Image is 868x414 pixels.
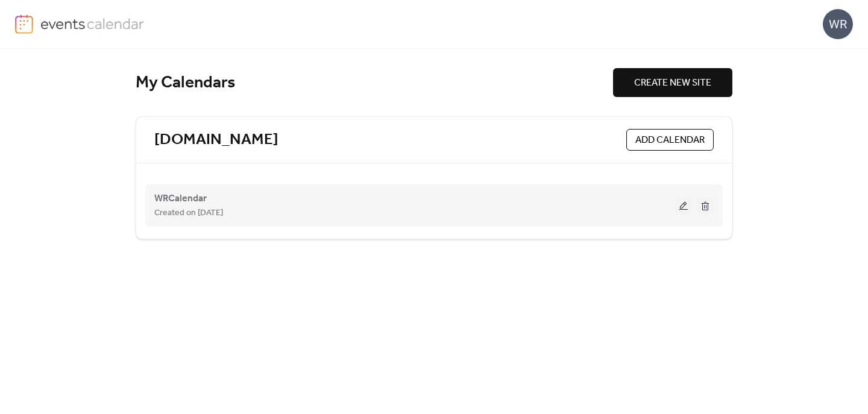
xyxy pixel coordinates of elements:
[626,129,714,151] button: ADD CALENDAR
[635,133,705,148] span: ADD CALENDAR
[154,130,278,150] a: [DOMAIN_NAME]
[613,68,732,97] button: CREATE NEW SITE
[136,72,613,93] div: My Calendars
[154,206,223,221] span: Created on [DATE]
[154,195,207,202] a: WRCalendar
[634,76,711,90] span: CREATE NEW SITE
[154,192,207,206] span: WRCalendar
[823,9,853,39] div: WR
[40,14,145,33] img: logo-type
[15,14,33,34] img: logo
